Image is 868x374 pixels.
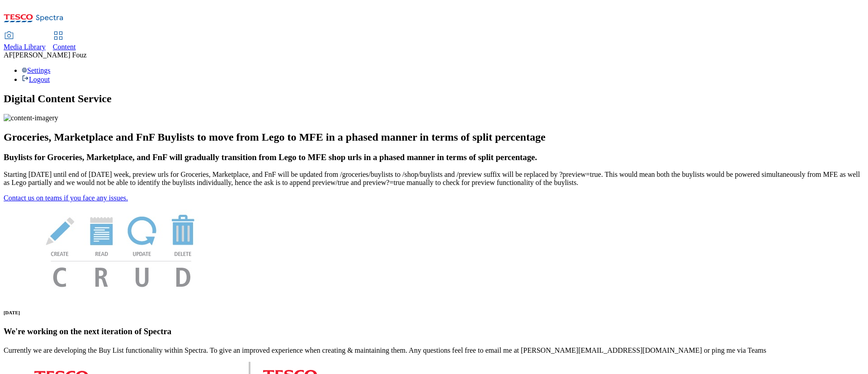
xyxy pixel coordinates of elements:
[4,152,864,162] h3: Buylists for Groceries, Marketplace, and FnF will gradually transition from Lego to MFE shop urls...
[53,32,76,51] a: Content
[4,194,128,202] a: Contact us on teams if you face any issues.
[4,131,864,143] h2: Groceries, Marketplace and FnF Buylists to move from Lego to MFE in a phased manner in terms of s...
[13,51,86,59] span: [PERSON_NAME] Fouz
[22,76,50,83] a: Logout
[22,66,51,74] a: Settings
[4,310,864,315] h6: [DATE]
[4,51,13,59] span: AF
[4,114,58,122] img: content-imagery
[4,43,46,51] span: Media Library
[4,327,864,336] h3: We're working on the next iteration of Spectra
[4,93,864,105] h1: Digital Content Service
[4,32,46,51] a: Media Library
[4,346,864,355] p: Currently we are developing the Buy List functionality within Spectra. To give an improved experi...
[4,202,239,297] img: News Image
[4,170,864,187] p: Starting [DATE] until end of [DATE] week, preview urls for Groceries, Marketplace, and FnF will b...
[53,43,76,51] span: Content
